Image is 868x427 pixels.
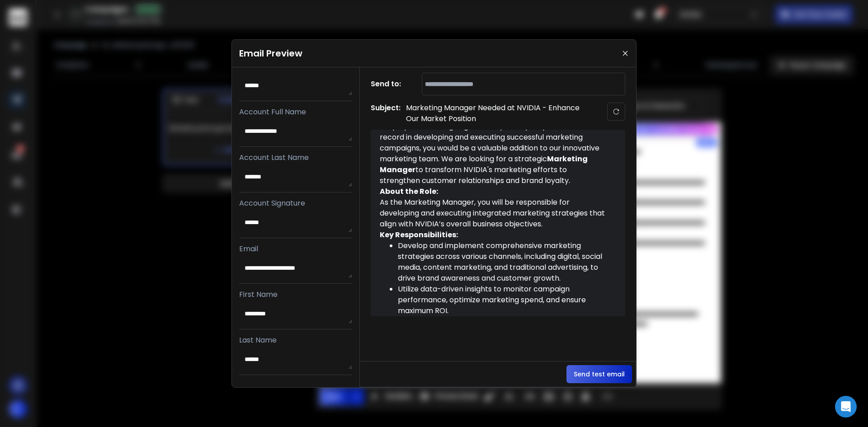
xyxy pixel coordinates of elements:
strong: Key Responsibilities: [380,230,458,240]
div: Utilize data-driven insights to monitor campaign performance, optimize marketing spend, and ensur... [398,284,606,316]
h1: Subject: [371,103,401,124]
p: Last Name [239,335,352,346]
div: Develop and implement comprehensive marketing strategies across various channels, including digit... [398,240,606,284]
p: Marketing Manager Needed at NVIDIA - Enhance Our Market Position [406,103,587,124]
button: Send test email [566,365,632,383]
h1: Send to: [371,79,407,89]
div: I hope your week is going smoothly. With your proven track record in developing and executing suc... [380,121,606,186]
strong: About the Role: [380,186,438,197]
p: Email [239,244,352,254]
strong: Marketing Manager [380,154,589,175]
div: Open Intercom Messenger [835,396,857,418]
p: First Name [239,289,352,300]
p: Account Signature [239,198,352,209]
p: Account Full Name [239,107,352,117]
h1: Email Preview [239,47,302,60]
p: Account Last Name [239,152,352,163]
div: As the Marketing Manager, you will be responsible for developing and executing integrated marketi... [380,197,606,230]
